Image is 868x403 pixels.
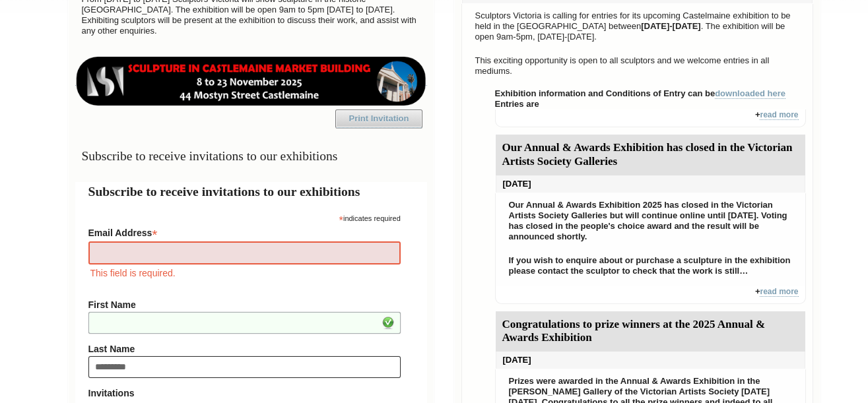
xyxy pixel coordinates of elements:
strong: Exhibition information and Conditions of Entry can be [495,88,786,99]
label: Last Name [88,344,401,354]
h3: Subscribe to receive invitations to our exhibitions [75,143,427,169]
a: Print Invitation [335,109,422,128]
div: [DATE] [496,175,805,193]
div: This field is required. [88,266,401,280]
a: read more [760,287,798,297]
div: Congratulations to prize winners at the 2025 Annual & Awards Exhibition [496,311,805,352]
label: First Name [88,299,401,310]
h2: Subscribe to receive invitations to our exhibitions [88,182,414,201]
img: castlemaine-ldrbd25v2.png [75,57,427,106]
div: [DATE] [496,352,805,369]
strong: [DATE]-[DATE] [641,21,701,31]
p: Our Annual & Awards Exhibition 2025 has closed in the Victorian Artists Society Galleries but wil... [502,197,799,245]
p: Sculptors Victoria is calling for entries for its upcoming Castelmaine exhibition to be held in t... [469,7,806,46]
div: + [495,286,806,304]
a: downloaded here [715,88,785,99]
div: indicates required [88,211,401,224]
div: + [495,109,806,127]
a: read more [760,110,798,120]
strong: Invitations [88,388,401,398]
p: This exciting opportunity is open to all sculptors and we welcome entries in all mediums. [469,52,806,80]
label: Email Address [88,224,401,239]
p: If you wish to enquire about or purchase a sculpture in the exhibition please contact the sculpto... [502,252,799,280]
div: Our Annual & Awards Exhibition has closed in the Victorian Artists Society Galleries [496,135,805,175]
